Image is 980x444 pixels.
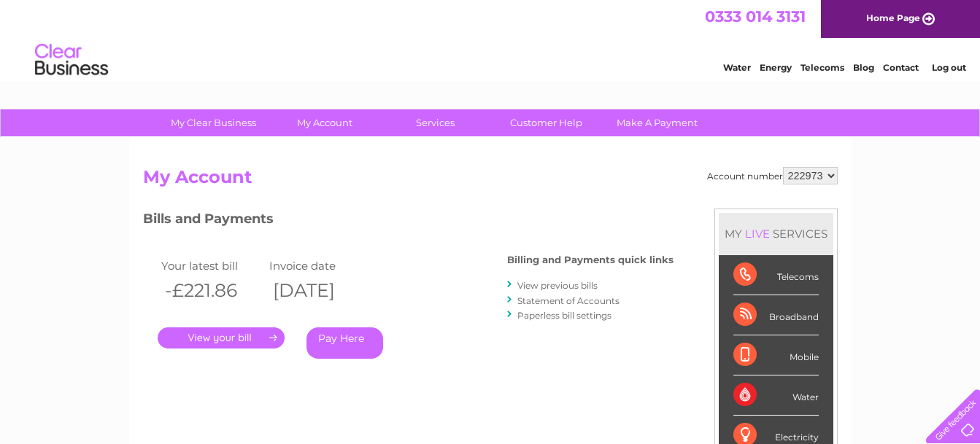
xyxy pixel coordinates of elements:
img: logo.png [34,38,109,82]
a: 0333 014 3131 [705,7,806,26]
a: View previous bills [517,280,598,291]
a: Services [375,109,495,136]
a: Make A Payment [597,109,717,136]
a: Statement of Accounts [517,295,620,306]
a: Pay Here [306,327,383,359]
a: . [158,327,285,348]
a: Blog [853,62,874,73]
a: Contact [883,62,919,73]
div: Water [733,375,819,416]
a: Water [723,62,751,73]
td: Invoice date [266,256,374,276]
div: Broadband [733,295,819,335]
div: MY SERVICES [719,213,833,254]
div: Account number [707,167,838,184]
a: Log out [932,62,966,73]
td: Your latest bill [158,256,266,276]
a: Telecoms [800,62,844,73]
div: Mobile [733,335,819,375]
th: -£221.86 [158,276,266,305]
a: Customer Help [486,109,606,136]
a: Energy [760,62,792,73]
a: My Clear Business [153,109,274,136]
h4: Billing and Payments quick links [507,254,674,265]
h2: My Account [143,167,838,195]
div: Clear Business is a trading name of Verastar Limited (registered in [GEOGRAPHIC_DATA] No. 3667643... [146,8,836,71]
a: My Account [264,109,385,136]
div: Telecoms [733,255,819,295]
th: [DATE] [266,276,374,305]
div: LIVE [742,227,773,241]
h3: Bills and Payments [143,209,674,234]
a: Paperless bill settings [517,310,611,321]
